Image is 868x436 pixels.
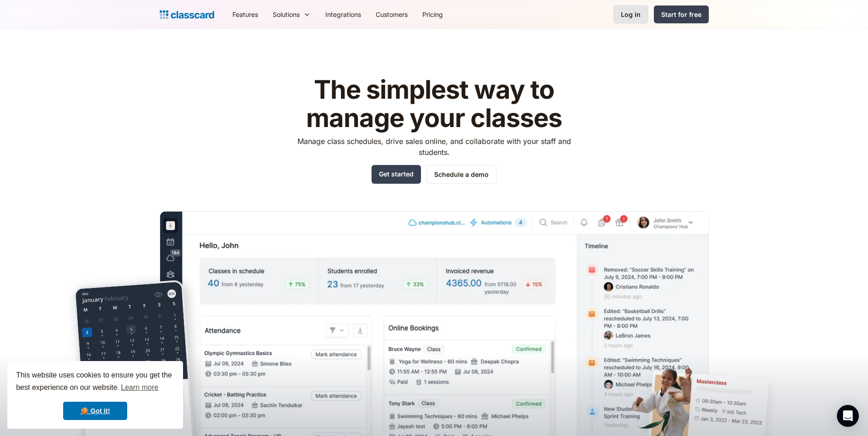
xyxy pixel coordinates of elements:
[368,4,415,25] a: Customers
[426,165,496,184] a: Schedule a demo
[119,381,160,394] a: learn more about cookies
[7,361,183,429] div: cookieconsent
[160,8,214,21] a: Logo
[661,10,701,19] div: Start for free
[63,402,127,420] a: dismiss cookie message
[318,4,368,25] a: Integrations
[289,136,579,158] p: Manage class schedules, drive sales online, and collaborate with your staff and students.
[16,370,174,394] span: This website uses cookies to ensure you get the best experience on our website.
[837,405,859,427] div: Open Intercom Messenger
[265,4,318,25] div: Solutions
[372,165,421,184] a: Get started
[415,4,450,25] a: Pricing
[613,5,648,24] a: Log in
[273,10,300,19] div: Solutions
[654,5,709,23] a: Start for free
[621,10,641,19] div: Log in
[289,76,579,132] h1: The simplest way to manage your classes
[225,4,265,25] a: Features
